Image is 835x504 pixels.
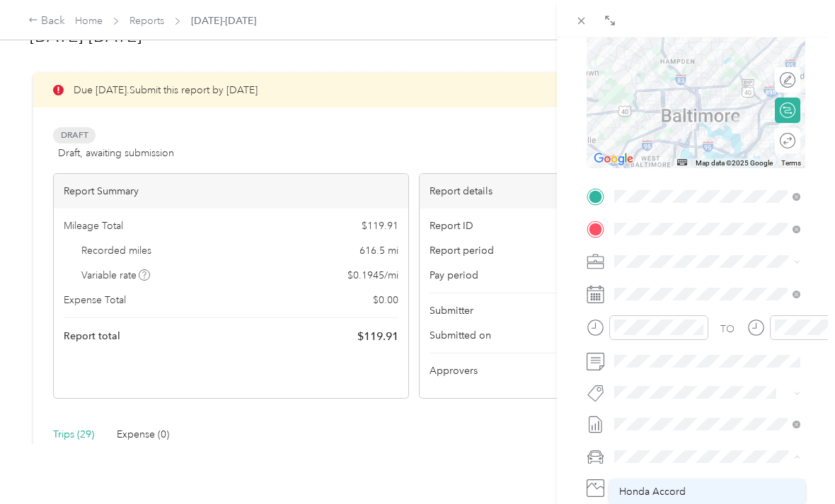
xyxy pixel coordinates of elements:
[619,486,686,498] span: Honda Accord
[609,478,805,498] button: Add photo
[756,425,835,504] iframe: Everlance-gr Chat Button Frame
[590,150,637,168] a: Open this area in Google Maps (opens a new window)
[720,322,735,336] div: TO
[677,159,687,165] button: Keyboard shortcuts
[590,150,637,168] img: Google
[696,159,773,167] span: Map data ©2025 Google
[781,159,801,167] a: Terms (opens in new tab)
